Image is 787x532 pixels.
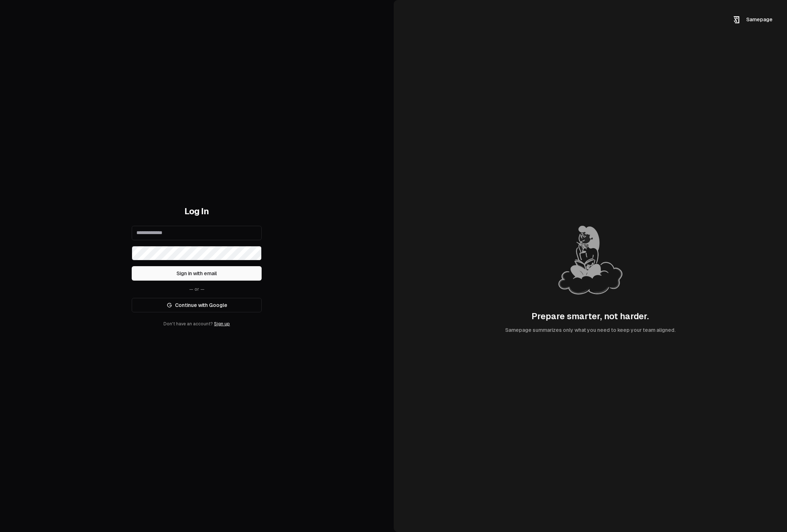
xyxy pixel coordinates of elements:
h1: Log In [132,206,262,217]
a: Continue with Google [132,298,262,312]
div: — or — [132,286,262,292]
button: Sign in with email [132,266,262,281]
div: Prepare smarter, not harder. [532,311,649,322]
a: Sign up [214,321,230,326]
div: Samepage summarizes only what you need to keep your team aligned. [505,326,675,334]
span: Samepage [746,17,773,22]
div: Don't have an account? [132,321,262,327]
